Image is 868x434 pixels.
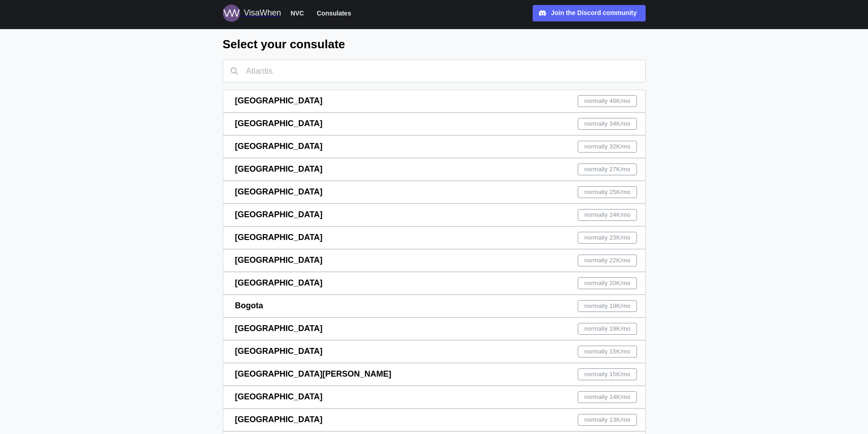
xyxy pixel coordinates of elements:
a: [GEOGRAPHIC_DATA]normally 32K/mo [223,135,646,158]
span: normally 14K /mo [585,392,631,403]
h2: Select your consulate [223,36,646,52]
span: [GEOGRAPHIC_DATA] [235,324,323,333]
a: [GEOGRAPHIC_DATA]normally 27K/mo [223,158,646,181]
button: NVC [287,7,308,19]
a: [GEOGRAPHIC_DATA]normally 46K/mo [223,90,646,112]
span: normally 13K /mo [585,414,631,425]
span: [GEOGRAPHIC_DATA][PERSON_NAME] [235,369,391,378]
span: [GEOGRAPHIC_DATA] [235,255,323,265]
span: [GEOGRAPHIC_DATA] [235,142,323,151]
a: [GEOGRAPHIC_DATA]normally 19K/mo [223,317,646,340]
a: Join the Discord community [533,5,646,21]
span: [GEOGRAPHIC_DATA] [235,278,323,287]
span: [GEOGRAPHIC_DATA] [235,119,323,128]
span: normally 27K /mo [585,164,631,175]
span: [GEOGRAPHIC_DATA] [235,392,323,401]
div: Join the Discord community [551,8,637,18]
a: [GEOGRAPHIC_DATA]normally 24K/mo [223,204,646,226]
span: [GEOGRAPHIC_DATA] [235,233,323,242]
input: Atlantis [223,60,646,82]
a: [GEOGRAPHIC_DATA]normally 20K/mo [223,272,646,295]
span: normally 24K /mo [585,209,631,220]
a: Bogotanormally 19K/mo [223,295,646,317]
span: Bogota [235,301,263,310]
div: VisaWhen [244,7,281,20]
a: [GEOGRAPHIC_DATA]normally 13K/mo [223,408,646,431]
span: normally 19K /mo [585,323,631,334]
a: [GEOGRAPHIC_DATA]normally 14K/mo [223,386,646,408]
a: [GEOGRAPHIC_DATA]normally 34K/mo [223,112,646,135]
a: Logo for VisaWhen VisaWhen [223,5,281,22]
span: Consulates [317,8,351,19]
span: normally 23K /mo [585,232,631,243]
button: Consulates [313,7,355,19]
a: [GEOGRAPHIC_DATA]normally 22K/mo [223,249,646,272]
span: [GEOGRAPHIC_DATA] [235,96,323,105]
span: normally 15K /mo [585,369,631,380]
span: normally 15K /mo [585,346,631,357]
a: [GEOGRAPHIC_DATA]normally 23K/mo [223,226,646,249]
img: Logo for VisaWhen [223,5,240,22]
span: [GEOGRAPHIC_DATA] [235,210,323,219]
a: [GEOGRAPHIC_DATA]normally 15K/mo [223,340,646,363]
span: NVC [291,8,304,19]
span: normally 20K /mo [585,278,631,289]
span: normally 19K /mo [585,301,631,311]
span: normally 34K /mo [585,118,631,129]
a: [GEOGRAPHIC_DATA]normally 25K/mo [223,181,646,204]
span: normally 25K /mo [585,187,631,198]
span: [GEOGRAPHIC_DATA] [235,187,323,196]
span: normally 46K /mo [585,96,631,107]
span: [GEOGRAPHIC_DATA] [235,415,323,424]
a: [GEOGRAPHIC_DATA][PERSON_NAME]normally 15K/mo [223,363,646,386]
span: [GEOGRAPHIC_DATA] [235,164,323,174]
span: normally 22K /mo [585,255,631,266]
span: [GEOGRAPHIC_DATA] [235,347,323,356]
span: normally 32K /mo [585,141,631,152]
